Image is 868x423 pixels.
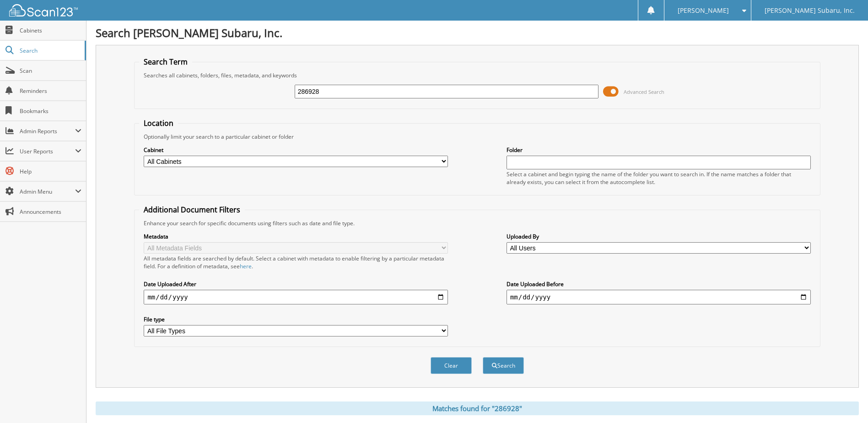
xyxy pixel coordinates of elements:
[507,280,811,288] label: Date Uploaded Before
[20,27,81,34] span: Cabinets
[507,170,811,186] div: Select a cabinet and begin typing the name of the folder you want to search in. If the name match...
[144,146,448,154] label: Cabinet
[139,57,192,67] legend: Search Term
[483,357,524,374] button: Search
[507,233,811,240] label: Uploaded By
[507,290,811,304] input: end
[139,118,178,128] legend: Location
[765,8,855,13] span: [PERSON_NAME] Subaru, Inc.
[139,133,815,141] div: Optionally limit your search to a particular cabinet or folder
[96,25,859,40] h1: Search [PERSON_NAME] Subaru, Inc.
[9,4,78,16] img: scan123-logo-white.svg
[20,67,81,75] span: Scan
[240,262,252,270] a: here
[20,127,75,135] span: Admin Reports
[20,188,75,195] span: Admin Menu
[144,255,448,270] div: All metadata fields are searched by default. Select a cabinet with metadata to enable filtering b...
[139,71,815,79] div: Searches all cabinets, folders, files, metadata, and keywords
[678,8,729,13] span: [PERSON_NAME]
[144,290,448,304] input: start
[144,280,448,288] label: Date Uploaded After
[139,205,245,215] legend: Additional Document Filters
[20,208,81,216] span: Announcements
[144,233,448,240] label: Metadata
[20,87,81,95] span: Reminders
[20,168,81,175] span: Help
[507,146,811,154] label: Folder
[431,357,472,374] button: Clear
[624,88,664,95] span: Advanced Search
[139,219,815,227] div: Enhance your search for specific documents using filters such as date and file type.
[144,315,448,323] label: File type
[20,147,75,155] span: User Reports
[96,401,859,415] div: Matches found for "286928"
[20,107,81,115] span: Bookmarks
[20,47,80,54] span: Search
